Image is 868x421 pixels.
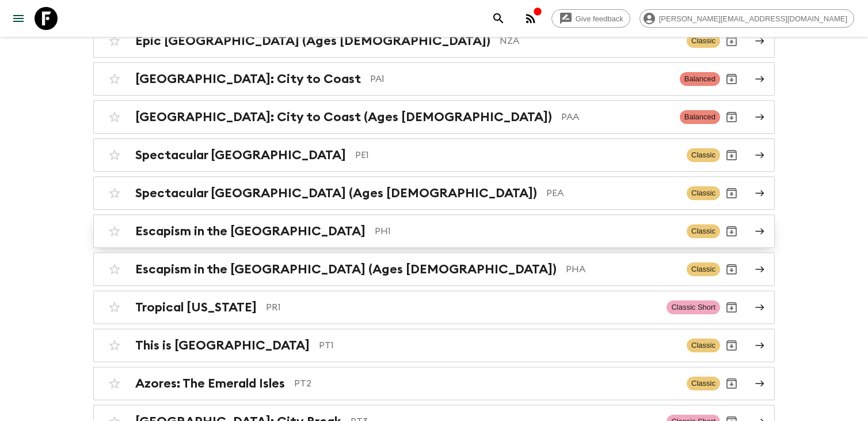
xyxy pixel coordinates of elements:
[680,72,720,86] span: Balanced
[687,224,720,238] span: Classic
[93,253,775,286] a: Escapism in the [GEOGRAPHIC_DATA] (Ages [DEMOGRAPHIC_DATA])PHAClassicArchive
[93,138,775,172] a: Spectacular [GEOGRAPHIC_DATA]PE1ClassicArchive
[687,339,720,352] span: Classic
[720,258,743,281] button: Archive
[720,144,743,167] button: Archive
[687,186,720,200] span: Classic
[355,148,677,162] p: PE1
[375,224,677,238] p: PH1
[93,176,775,210] a: Spectacular [GEOGRAPHIC_DATA] (Ages [DEMOGRAPHIC_DATA])PEAClassicArchive
[135,262,557,277] h2: Escapism in the [GEOGRAPHIC_DATA] (Ages [DEMOGRAPHIC_DATA])
[135,186,537,201] h2: Spectacular [GEOGRAPHIC_DATA] (Ages [DEMOGRAPHIC_DATA])
[667,300,720,314] span: Classic Short
[680,110,720,124] span: Balanced
[653,14,854,23] span: [PERSON_NAME][EMAIL_ADDRESS][DOMAIN_NAME]
[551,9,630,28] a: Give feedback
[135,338,310,353] h2: This is [GEOGRAPHIC_DATA]
[370,72,671,86] p: PA1
[135,224,366,239] h2: Escapism in the [GEOGRAPHIC_DATA]
[687,148,720,162] span: Classic
[93,100,775,134] a: [GEOGRAPHIC_DATA]: City to Coast (Ages [DEMOGRAPHIC_DATA])PAABalancedArchive
[266,300,657,314] p: PR1
[720,67,743,91] button: Archive
[135,148,346,163] h2: Spectacular [GEOGRAPHIC_DATA]
[720,106,743,129] button: Archive
[135,33,490,48] h2: Epic [GEOGRAPHIC_DATA] (Ages [DEMOGRAPHIC_DATA])
[135,72,361,87] h2: [GEOGRAPHIC_DATA]: City to Coast
[720,296,743,319] button: Archive
[687,262,720,276] span: Classic
[566,262,677,276] p: PHA
[687,34,720,48] span: Classic
[720,334,743,357] button: Archive
[546,186,677,200] p: PEA
[487,7,510,30] button: search adventures
[93,24,775,58] a: Epic [GEOGRAPHIC_DATA] (Ages [DEMOGRAPHIC_DATA])NZAClassicArchive
[93,215,775,248] a: Escapism in the [GEOGRAPHIC_DATA]PH1ClassicArchive
[720,29,743,52] button: Archive
[720,372,743,395] button: Archive
[294,377,677,390] p: PT2
[687,377,720,390] span: Classic
[561,110,671,124] p: PAA
[720,182,743,205] button: Archive
[93,367,775,400] a: Azores: The Emerald IslesPT2ClassicArchive
[319,339,677,352] p: PT1
[720,220,743,243] button: Archive
[135,376,285,391] h2: Azores: The Emerald Isles
[135,110,552,125] h2: [GEOGRAPHIC_DATA]: City to Coast (Ages [DEMOGRAPHIC_DATA])
[500,34,677,48] p: NZA
[569,14,630,23] span: Give feedback
[7,7,30,30] button: menu
[93,329,775,362] a: This is [GEOGRAPHIC_DATA]PT1ClassicArchive
[639,9,854,28] div: [PERSON_NAME][EMAIL_ADDRESS][DOMAIN_NAME]
[93,291,775,324] a: Tropical [US_STATE]PR1Classic ShortArchive
[135,300,257,315] h2: Tropical [US_STATE]
[93,62,775,96] a: [GEOGRAPHIC_DATA]: City to CoastPA1BalancedArchive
